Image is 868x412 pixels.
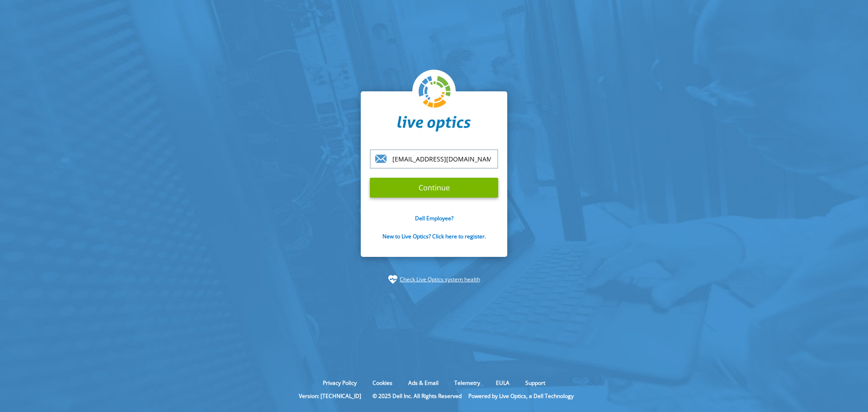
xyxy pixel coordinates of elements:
a: Check Live Optics system health [400,275,480,284]
a: EULA [489,379,516,387]
li: © 2025 Dell Inc. All Rights Reserved [368,392,466,400]
a: Ads & Email [401,379,445,387]
a: Privacy Policy [316,379,363,387]
img: liveoptics-logo.svg [419,76,451,109]
input: Continue [370,178,498,198]
img: liveoptics-word.svg [397,116,471,132]
li: Powered by Live Optics, a Dell Technology [468,392,574,400]
input: email@address.com [370,149,498,169]
a: Telemetry [448,379,487,387]
a: Support [519,379,552,387]
a: Cookies [366,379,399,387]
a: New to Live Optics? Click here to register. [382,232,486,240]
img: status-check-icon.svg [388,275,397,284]
a: Dell Employee? [415,214,453,222]
li: Version: [TECHNICAL_ID] [294,392,366,400]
